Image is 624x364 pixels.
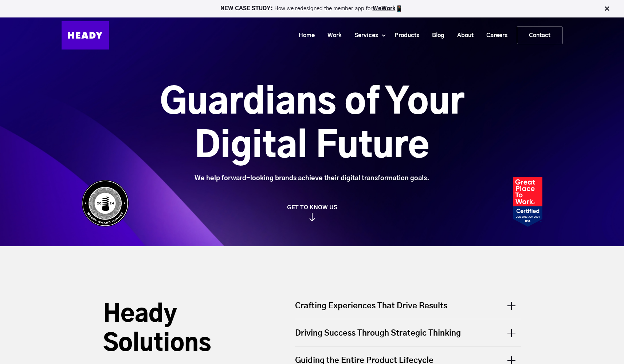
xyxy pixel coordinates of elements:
div: We help forward-looking brands achieve their digital transformation goals. [119,174,505,182]
img: Heady_Logo_Web-01 (1) [62,21,109,50]
h1: Guardians of Your Digital Future [119,81,505,169]
h2: Heady Solutions [103,300,267,359]
p: How we redesigned the member app for [3,5,621,12]
div: Navigation Menu [116,27,562,44]
div: Crafting Experiences That Drive Results [295,300,521,319]
a: Blog [423,29,448,42]
img: Close Bar [603,5,611,12]
a: Careers [477,29,511,42]
a: Home [290,29,318,42]
img: app emoji [396,5,403,12]
strong: NEW CASE STUDY: [220,6,274,11]
div: Driving Success Through Strategic Thinking [295,319,521,346]
a: Services [345,29,382,42]
a: Products [385,29,423,42]
a: About [448,29,477,42]
img: Heady_2023_Certification_Badge [513,177,542,227]
a: GET TO KNOW US [78,204,546,221]
img: Heady_WebbyAward_Winner-4 [82,180,129,227]
img: arrow_down [309,213,315,221]
a: Work [318,29,345,42]
a: WeWork [373,6,396,11]
a: Contact [517,27,562,44]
